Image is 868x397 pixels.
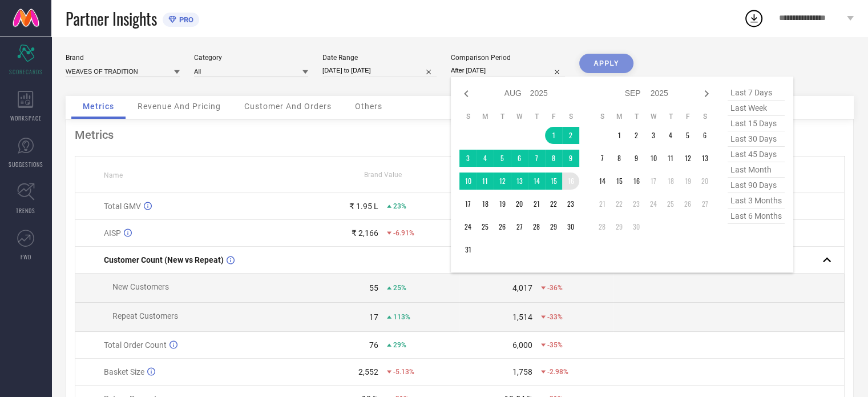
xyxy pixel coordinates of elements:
[21,252,31,261] span: FWD
[545,112,562,121] th: Friday
[562,127,579,144] td: Sat Aug 02 2025
[477,195,494,212] td: Mon Aug 18 2025
[451,54,565,62] div: Comparison Period
[728,85,785,101] span: last 7 days
[662,112,679,121] th: Thursday
[459,195,477,212] td: Sun Aug 17 2025
[562,112,579,121] th: Saturday
[512,283,532,292] div: 4,017
[349,202,378,211] div: ₹ 1.95 L
[679,195,696,212] td: Fri Sep 26 2025
[696,150,713,167] td: Sat Sep 13 2025
[696,173,713,190] td: Sat Sep 20 2025
[459,150,477,167] td: Sun Aug 03 2025
[628,127,645,144] td: Tue Sep 02 2025
[645,173,662,190] td: Wed Sep 17 2025
[104,202,141,211] span: Total GMV
[662,173,679,190] td: Thu Sep 18 2025
[547,313,563,321] span: -33%
[611,218,628,235] td: Mon Sep 29 2025
[744,8,764,29] div: Open download list
[645,195,662,212] td: Wed Sep 24 2025
[459,87,473,101] div: Previous month
[662,127,679,144] td: Thu Sep 04 2025
[728,116,785,131] span: last 15 days
[645,150,662,167] td: Wed Sep 10 2025
[16,206,35,215] span: TRENDS
[9,67,43,76] span: SCORECARDS
[112,311,178,320] span: Repeat Customers
[594,218,611,235] td: Sun Sep 28 2025
[528,195,545,212] td: Thu Aug 21 2025
[511,173,528,190] td: Wed Aug 13 2025
[728,101,785,116] span: last week
[104,228,121,238] span: AISP
[66,7,157,30] span: Partner Insights
[728,131,785,147] span: last 30 days
[512,312,532,322] div: 1,514
[562,173,579,190] td: Sat Aug 16 2025
[611,173,628,190] td: Mon Sep 15 2025
[477,112,494,121] th: Monday
[494,150,511,167] td: Tue Aug 05 2025
[10,114,42,122] span: WORKSPACE
[679,127,696,144] td: Fri Sep 05 2025
[562,150,579,167] td: Sat Aug 09 2025
[547,341,563,349] span: -35%
[104,255,224,264] span: Customer Count (New vs Repeat)
[645,127,662,144] td: Wed Sep 03 2025
[393,341,406,349] span: 29%
[700,87,713,101] div: Next month
[545,195,562,212] td: Fri Aug 22 2025
[511,150,528,167] td: Wed Aug 06 2025
[728,178,785,193] span: last 90 days
[679,112,696,121] th: Friday
[728,162,785,178] span: last month
[104,340,167,350] span: Total Order Count
[494,112,511,121] th: Tuesday
[494,195,511,212] td: Tue Aug 19 2025
[628,150,645,167] td: Tue Sep 09 2025
[545,150,562,167] td: Fri Aug 08 2025
[547,368,568,376] span: -2.98%
[393,202,406,210] span: 23%
[696,195,713,212] td: Sat Sep 27 2025
[696,127,713,144] td: Sat Sep 06 2025
[611,127,628,144] td: Mon Sep 01 2025
[244,102,332,111] span: Customer And Orders
[112,282,169,291] span: New Customers
[628,173,645,190] td: Tue Sep 16 2025
[662,195,679,212] td: Thu Sep 25 2025
[494,218,511,235] td: Tue Aug 26 2025
[512,367,532,376] div: 1,758
[645,112,662,121] th: Wednesday
[628,195,645,212] td: Tue Sep 23 2025
[104,171,123,179] span: Name
[83,102,114,111] span: Metrics
[369,312,378,322] div: 17
[511,195,528,212] td: Wed Aug 20 2025
[322,65,437,77] input: Select date range
[104,367,144,376] span: Basket Size
[369,340,378,350] div: 76
[528,218,545,235] td: Thu Aug 28 2025
[528,150,545,167] td: Thu Aug 07 2025
[528,112,545,121] th: Thursday
[511,218,528,235] td: Wed Aug 27 2025
[547,284,563,292] span: -36%
[628,218,645,235] td: Tue Sep 30 2025
[459,173,477,190] td: Sun Aug 10 2025
[369,283,378,292] div: 55
[494,173,511,190] td: Tue Aug 12 2025
[545,173,562,190] td: Fri Aug 15 2025
[545,127,562,144] td: Fri Aug 01 2025
[194,54,308,62] div: Category
[545,218,562,235] td: Fri Aug 29 2025
[594,173,611,190] td: Sun Sep 14 2025
[75,128,845,142] div: Metrics
[358,367,378,376] div: 2,552
[679,150,696,167] td: Fri Sep 12 2025
[728,147,785,162] span: last 45 days
[355,102,382,111] span: Others
[696,112,713,121] th: Saturday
